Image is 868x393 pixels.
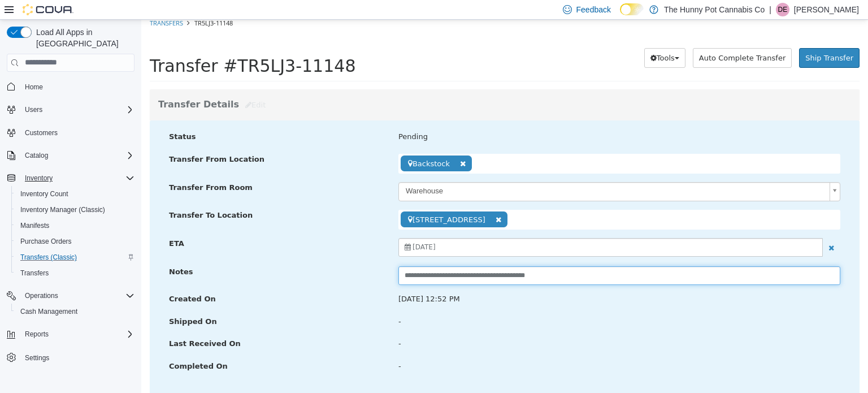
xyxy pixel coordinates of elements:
[20,189,68,198] span: Inventory Count
[259,192,366,208] span: [STREET_ADDRESS]
[19,218,249,230] label: ETA
[664,3,765,16] p: The Hunny Pot Cannabis Co
[249,341,708,352] div: -
[19,274,249,285] label: Created On
[20,289,63,303] button: Operations
[249,296,708,308] div: -
[11,234,139,249] button: Purchase Orders
[249,274,708,285] div: [DATE] 12:52 PM
[25,330,49,339] span: Reports
[25,128,58,137] span: Customers
[25,105,42,114] span: Users
[20,103,47,116] button: Users
[20,80,134,94] span: Home
[16,266,134,280] span: Transfers
[271,223,294,231] span: [DATE]
[658,28,718,49] button: Ship Transfer
[16,251,134,264] span: Transfers (Classic)
[17,75,710,96] h3: Transfer Details
[2,326,139,342] button: Reports
[20,80,47,94] a: Home
[11,265,139,281] button: Transfers
[576,4,611,15] span: Feedback
[258,163,684,180] span: Warehouse
[515,34,533,42] span: Tools
[2,102,139,118] button: Users
[11,202,139,218] button: Inventory Manager (Classic)
[249,318,708,330] div: -
[16,235,76,248] a: Purchase Orders
[20,307,77,316] span: Cash Management
[16,251,81,264] a: Transfers (Classic)
[11,186,139,202] button: Inventory Count
[552,28,650,49] button: Auto Complete Transfer
[20,289,134,303] span: Operations
[778,3,788,16] span: DE
[16,219,134,232] span: Manifests
[20,253,77,262] span: Transfers (Classic)
[32,27,134,49] span: Load All Apps in [GEOGRAPHIC_DATA]
[20,103,134,116] span: Users
[257,162,699,182] a: Warehouse
[20,171,134,185] span: Inventory
[16,305,82,318] a: Cash Management
[20,327,134,341] span: Reports
[16,203,110,217] a: Inventory Manager (Classic)
[2,79,139,95] button: Home
[20,149,53,162] button: Catalog
[25,291,58,300] span: Operations
[20,205,105,214] span: Inventory Manager (Classic)
[794,3,859,16] p: [PERSON_NAME]
[11,218,139,234] button: Manifests
[20,126,62,140] a: Customers
[20,327,53,341] button: Reports
[98,75,131,96] button: Edit
[20,237,72,246] span: Purchase Orders
[259,136,331,152] span: Backstock
[558,34,644,42] span: Auto Complete Transfer
[16,187,134,201] span: Inventory Count
[2,170,139,186] button: Inventory
[769,3,771,16] p: |
[2,349,139,365] button: Settings
[20,350,134,364] span: Settings
[620,3,644,15] input: Dark Mode
[19,296,249,308] label: Shipped On
[16,266,53,280] a: Transfers
[25,83,43,92] span: Home
[503,28,544,49] button: Tools
[16,203,134,217] span: Inventory Manager (Classic)
[16,219,54,232] a: Manifests
[19,318,249,330] label: Last Received On
[20,351,54,365] a: Settings
[16,187,73,201] a: Inventory Count
[2,148,139,163] button: Catalog
[20,149,134,162] span: Catalog
[20,221,49,230] span: Manifests
[25,353,49,362] span: Settings
[2,124,139,141] button: Customers
[2,288,139,304] button: Operations
[19,190,249,201] label: Transfer To Location
[19,111,249,123] label: Status
[20,269,49,278] span: Transfers
[664,34,712,42] span: Ship Transfer
[11,304,139,319] button: Cash Management
[776,3,789,16] div: Darrel Engleby
[23,4,73,15] img: Cova
[19,162,249,174] label: Transfer From Room
[19,341,249,352] label: Completed On
[20,126,134,140] span: Customers
[249,111,708,123] div: Pending
[8,36,214,56] span: Transfer #TR5LJ3-11148
[19,247,249,258] label: Notes
[19,134,249,145] label: Transfer From Location
[16,305,134,318] span: Cash Management
[11,249,139,265] button: Transfers (Classic)
[16,235,134,248] span: Purchase Orders
[20,171,57,185] button: Inventory
[25,151,48,160] span: Catalog
[25,174,53,183] span: Inventory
